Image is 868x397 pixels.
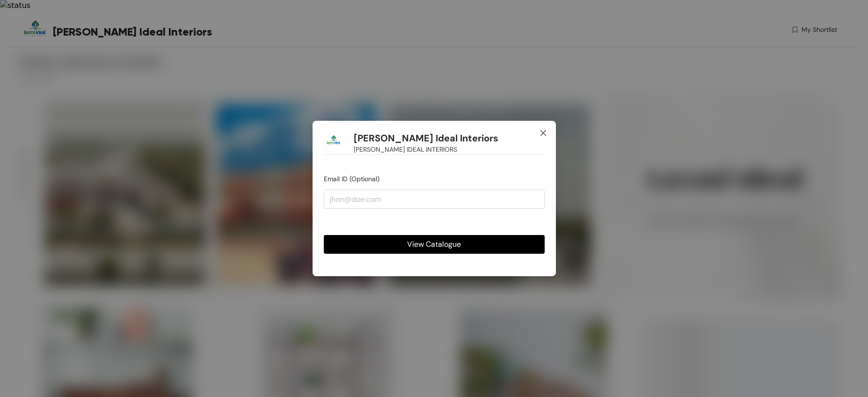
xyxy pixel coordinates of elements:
[324,132,343,151] img: Buyer Portal
[540,129,547,137] span: close
[324,235,545,254] button: View Catalogue
[354,144,457,154] span: [PERSON_NAME] IDEAL INTERIORS
[324,190,545,208] input: jhon@doe.com
[324,175,379,183] span: Email ID (Optional)
[354,132,498,144] h1: [PERSON_NAME] Ideal Interiors
[407,238,461,250] span: View Catalogue
[531,121,556,146] button: Close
